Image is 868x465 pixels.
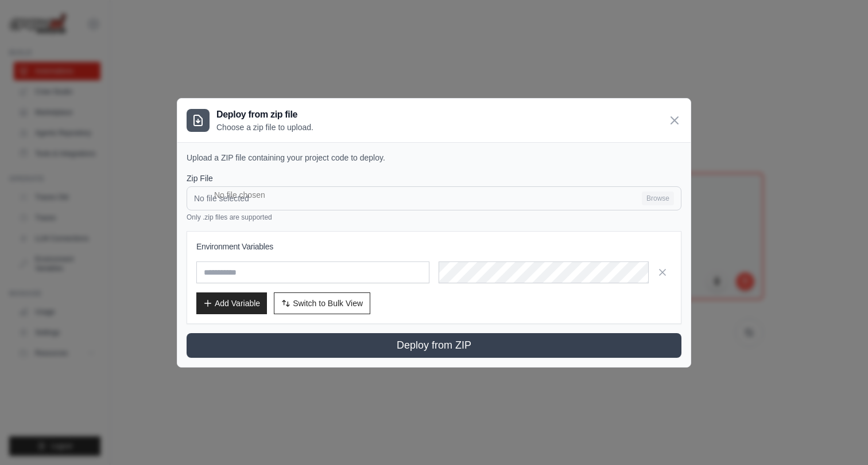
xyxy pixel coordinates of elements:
p: Upload a ZIP file containing your project code to deploy. [187,152,681,163]
button: Switch to Bulk View [274,292,370,314]
input: No file selected Browse [187,186,681,210]
p: Choose a zip file to upload. [216,122,313,133]
label: Zip File [187,173,681,184]
button: Add Variable [196,292,267,314]
p: Only .zip files are supported [187,213,681,222]
h3: Deploy from zip file [216,108,313,122]
h3: Environment Variables [196,241,672,252]
button: Deploy from ZIP [187,333,681,358]
span: Switch to Bulk View [293,298,363,309]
